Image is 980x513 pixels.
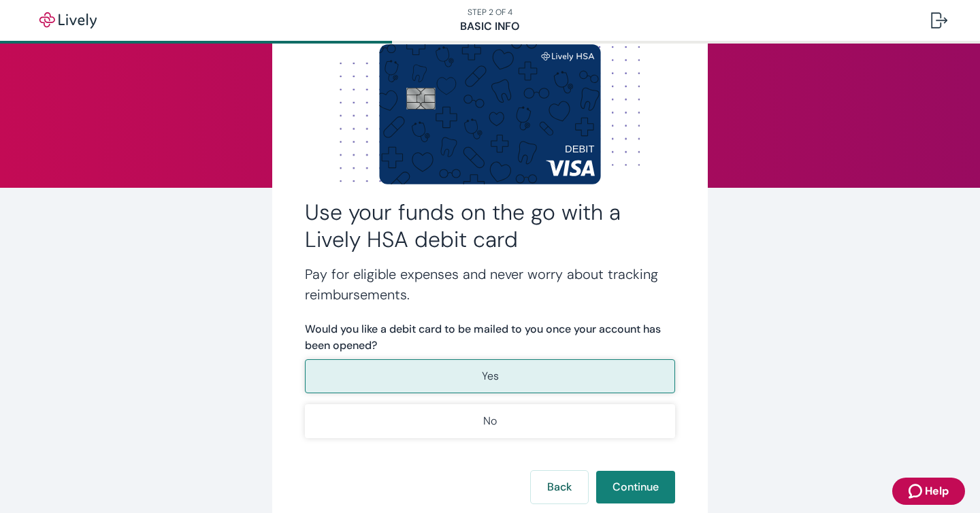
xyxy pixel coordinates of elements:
button: Continue [596,471,675,503]
button: Yes [305,359,675,393]
h4: Pay for eligible expenses and never worry about tracking reimbursements. [305,264,675,305]
label: Would you like a debit card to be mailed to you once your account has been opened? [305,321,675,354]
p: No [483,413,497,429]
img: Debit card [379,44,601,184]
p: Yes [482,368,499,384]
span: Help [925,483,949,499]
svg: Zendesk support icon [909,483,925,499]
img: Dot background [305,46,675,182]
button: Back [531,471,588,503]
h2: Use your funds on the go with a Lively HSA debit card [305,199,675,253]
button: Log out [920,4,958,37]
button: Zendesk support iconHelp [892,478,965,505]
button: No [305,404,675,438]
img: Lively [30,12,106,29]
